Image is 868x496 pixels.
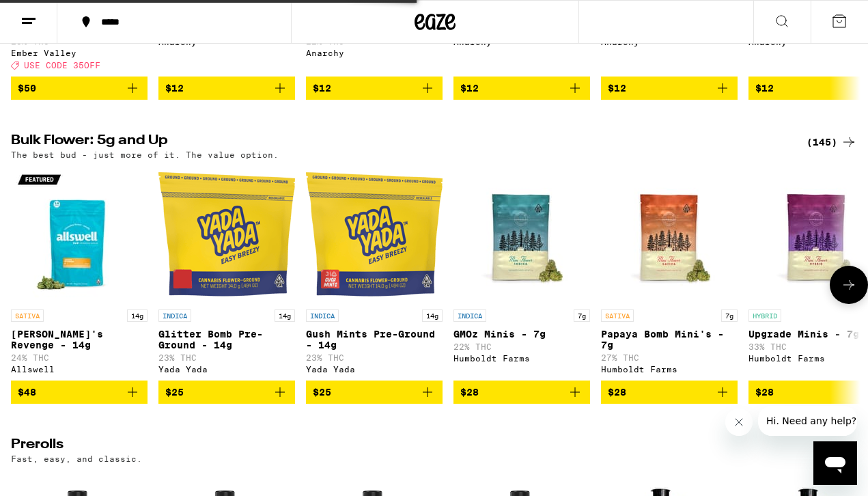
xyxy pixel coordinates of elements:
[306,309,339,322] p: INDICA
[313,83,331,94] span: $12
[453,354,590,363] div: Humboldt Farms
[11,309,44,322] p: SATIVA
[807,134,857,150] a: (145)
[460,387,479,398] span: $28
[158,329,295,350] p: Glitter Bomb Pre-Ground - 14g
[11,166,148,303] img: Allswell - Jack's Revenge - 14g
[306,49,443,57] div: Anarchy
[601,329,738,350] p: Papaya Bomb Mini's - 7g
[608,387,626,398] span: $28
[165,83,184,94] span: $12
[158,309,191,322] p: INDICA
[313,387,331,398] span: $25
[158,166,295,303] img: Yada Yada - Glitter Bomb Pre-Ground - 14g
[574,309,590,322] p: 7g
[758,406,857,436] iframe: Message from company
[601,365,738,374] div: Humboldt Farms
[601,353,738,362] p: 27% THC
[453,381,590,404] button: Add to bag
[127,309,148,322] p: 14g
[453,329,590,340] p: GMOz Minis - 7g
[306,365,443,374] div: Yada Yada
[11,77,148,100] button: Add to bag
[748,309,781,322] p: HYBRID
[306,166,443,303] img: Yada Yada - Gush Mints Pre-Ground - 14g
[11,353,148,362] p: 24% THC
[275,309,295,322] p: 14g
[453,166,590,381] a: Open page for GMOz Minis - 7g from Humboldt Farms
[601,166,738,381] a: Open page for Papaya Bomb Mini's - 7g from Humboldt Farms
[755,83,774,94] span: $12
[601,309,634,322] p: SATIVA
[18,83,36,94] span: $50
[158,365,295,374] div: Yada Yada
[158,353,295,362] p: 23% THC
[453,309,486,322] p: INDICA
[453,166,590,303] img: Humboldt Farms - GMOz Minis - 7g
[813,438,857,454] a: (74)
[306,77,443,100] button: Add to bag
[601,77,738,100] button: Add to bag
[158,166,295,381] a: Open page for Glitter Bomb Pre-Ground - 14g from Yada Yada
[422,309,443,322] p: 14g
[721,309,738,322] p: 7g
[18,387,36,398] span: $48
[608,83,626,94] span: $12
[11,365,148,374] div: Allswell
[165,387,184,398] span: $25
[158,381,295,404] button: Add to bag
[453,342,590,351] p: 22% THC
[306,353,443,362] p: 23% THC
[306,381,443,404] button: Add to bag
[813,441,857,485] iframe: Button to launch messaging window
[11,49,148,57] div: Ember Valley
[725,409,753,436] iframe: Close message
[11,381,148,404] button: Add to bag
[601,381,738,404] button: Add to bag
[11,150,279,159] p: The best bud - just more of it. The value option.
[306,166,443,381] a: Open page for Gush Mints Pre-Ground - 14g from Yada Yada
[460,83,479,94] span: $12
[601,166,738,303] img: Humboldt Farms - Papaya Bomb Mini's - 7g
[453,77,590,100] button: Add to bag
[755,387,774,398] span: $28
[24,61,100,70] span: USE CODE 35OFF
[306,329,443,350] p: Gush Mints Pre-Ground - 14g
[11,134,790,150] h2: Bulk Flower: 5g and Up
[11,329,148,350] p: [PERSON_NAME]'s Revenge - 14g
[158,77,295,100] button: Add to bag
[11,438,790,454] h2: Prerolls
[11,454,142,463] p: Fast, easy, and classic.
[11,166,148,381] a: Open page for Jack's Revenge - 14g from Allswell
